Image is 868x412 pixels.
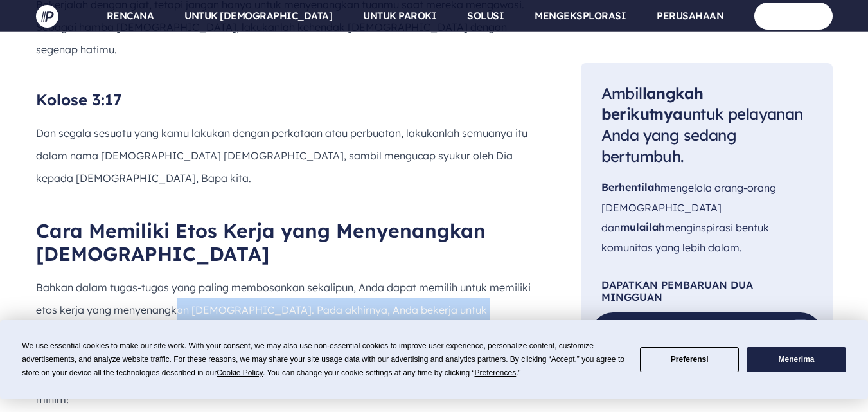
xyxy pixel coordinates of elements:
a: MEMULAI [754,3,833,29]
button: Menerima [747,347,846,372]
font: Berhentilah [601,181,660,193]
span: Preferences [475,368,517,377]
font: UNTUK [DEMOGRAPHIC_DATA] [184,10,332,22]
font: RENCANA [107,10,154,22]
button: Preferensi [640,347,739,372]
font: Kolose 3:17 [36,90,121,109]
font: langkah berikutnya [601,84,704,124]
span: Cookie Policy [217,368,263,377]
font: mengelola orang-orang [DEMOGRAPHIC_DATA] dan [601,182,776,235]
font: Menerima [779,355,815,364]
font: Bahkan dalam tugas-tugas yang paling membosankan sekalipun, Anda dapat memilih untuk memiliki eto... [36,281,531,405]
font: MENGEKSPLORASI [535,10,626,22]
font: Preferensi [671,355,709,364]
font: mulailah [620,220,665,233]
font: PERUSAHAAN [657,10,723,22]
font: Dan segala sesuatu yang kamu lakukan dengan perkataan atau perbuatan, lakukanlah semuanya itu dal... [36,127,527,184]
div: We use essential cookies to make our site work. With your consent, we may also use non-essential ... [22,339,624,380]
font: SOLUSI [467,10,504,22]
font: MEMULAI [770,10,817,22]
font: menginspirasi bentuk komunitas yang lebih dalam. [601,222,769,255]
font: untuk pelayanan Anda yang sedang bertumbuh. [601,105,803,166]
font: Ambil [601,84,642,103]
font: Cara Memiliki Etos Kerja yang Menyenangkan [DEMOGRAPHIC_DATA] [36,219,486,266]
font: Dapatkan Pembaruan Dua Mingguan [601,278,753,303]
font: UNTUK PAROKI [363,10,436,22]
